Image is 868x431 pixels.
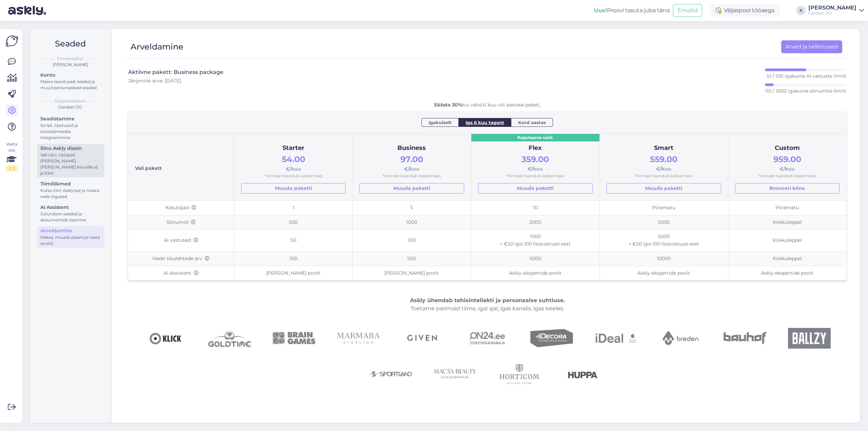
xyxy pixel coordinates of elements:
[40,152,101,176] div: Vali värv, tööajad, [PERSON_NAME], [PERSON_NAME] kiirvalikud ja KKK
[40,115,101,122] div: Seadistamine
[724,317,766,359] img: bauhof
[128,215,234,230] td: Sõnumid
[37,226,104,248] a: ArveldamineMaksa, muuda plaani ja vaata arveid
[54,98,86,104] b: Organisatsioon
[471,215,599,230] td: 2000
[599,215,728,230] td: 5000
[478,143,593,153] div: Flex
[128,78,181,84] span: Järgmine arve: [DATE]
[40,72,101,79] div: Konto
[518,119,546,126] span: Kord aastas
[735,153,840,173] div: €/kuu
[659,317,702,359] img: Breden
[710,4,780,17] div: Väljaspool tööaega
[478,173,593,179] div: *hinnale lisandub käibemaks
[781,40,842,53] a: Arved ja tellimused
[594,6,670,15] div: Proovi tasuta juba täna:
[131,40,183,53] div: Arveldamine
[521,154,549,164] span: 359.00
[563,362,605,386] img: Huppa
[359,153,464,173] div: €/kuu
[144,317,186,359] img: Klick
[401,317,444,359] img: Given
[353,201,471,215] td: 5
[40,122,101,141] div: Script, õpetused ja sotsiaalmeedia integreerimine
[353,251,471,266] td: 500
[353,266,471,280] td: [PERSON_NAME] poolt
[37,144,104,177] a: Sinu Askly disainVali värv, tööajad, [PERSON_NAME], [PERSON_NAME] kiirvalikud ja KKK
[208,317,251,359] img: Goldtime
[673,4,702,17] button: Emailid
[40,188,101,200] div: Kutsu tiim Askly'sse ja määra neile õigused
[273,317,315,359] img: Braingames
[241,173,346,179] div: *hinnale lisandub käibemaks
[434,362,476,386] img: Mactabeauty
[471,134,599,142] div: Populaarne valik
[40,227,101,234] div: Arveldamine
[353,230,471,251] td: 100
[735,173,840,179] div: *hinnale lisandub käibemaks
[628,241,699,247] i: + €50 iga 100 lisavastuse eest
[234,215,352,230] td: 500
[5,35,18,47] img: Askly Logo
[808,11,856,16] div: Gardest OÜ
[498,362,541,386] img: Horticom
[37,71,104,92] a: KontoMäära teavitused, keeled ja muud personaalsed seaded
[36,104,104,110] div: Gardest OÜ
[607,173,721,179] div: *hinnale lisandub käibemaks
[128,296,846,313] div: Toetame parimaid tiime, igal ajal, igas kanalis, igas keeles.
[788,317,831,359] img: Ballzy
[767,73,846,79] p: 51 / 100 igakuine AI vastuste limiit
[128,251,234,266] td: Veebi sisulehtede arv
[128,201,234,215] td: Kasutajad
[595,317,637,359] img: IDeal
[607,153,721,173] div: €/kuu
[773,154,801,164] span: 959.00
[128,230,234,251] td: AI vastused
[530,317,573,359] img: Decora
[728,230,846,251] td: Kokkuleppel
[5,165,18,172] div: 2 / 3
[599,266,728,280] td: Askly ekspertide poolt
[796,6,806,15] div: K
[241,143,346,153] div: Starter
[466,119,504,126] span: Iga 6 kuu tagant
[728,201,846,215] td: Piiramatu
[808,5,856,11] div: [PERSON_NAME]
[36,62,104,68] div: [PERSON_NAME]
[135,141,227,194] div: Vali pakett
[735,183,840,194] button: Broneeri kõne
[40,211,101,223] div: Juturoboti seaded ja dokumentide lisamine
[337,317,380,359] img: Marmarasterling
[241,183,346,194] a: Muuda paketti
[599,201,728,215] td: Piiramatu
[410,297,565,303] b: Askly ühendab tehisintellekti ja personaalse suhtluse.
[607,143,721,153] div: Smart
[400,154,423,164] span: 97.00
[478,183,593,194] a: Muuda paketti
[471,230,599,251] td: 1000
[594,7,607,14] b: Uus!
[471,266,599,280] td: Askly ekspertide poolt
[37,203,104,224] a: AI AssistentJuturoboti seaded ja dokumentide lisamine
[234,230,352,251] td: 50
[5,141,18,172] div: Vaata siia
[128,68,223,76] h3: Aktiivne pakett: Business package
[500,241,571,247] i: + €50 iga 100 lisavastuse eest
[728,215,846,230] td: Kokkuleppel
[234,251,352,266] td: 100
[40,180,101,188] div: Tiimiliikmed
[728,266,846,280] td: Askly ekspertide poolt
[808,5,864,16] a: [PERSON_NAME]Gardest OÜ
[234,266,352,280] td: [PERSON_NAME] poolt
[471,201,599,215] td: 10
[128,266,234,280] td: AI Assistent
[429,119,452,126] span: Igakuiselt
[607,183,721,194] a: Muuda paketti
[359,143,464,153] div: Business
[234,201,352,215] td: 1
[57,56,83,62] b: Personaalne
[359,183,464,194] a: Muuda paketti
[599,251,728,266] td: 10000
[599,230,728,251] td: 5000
